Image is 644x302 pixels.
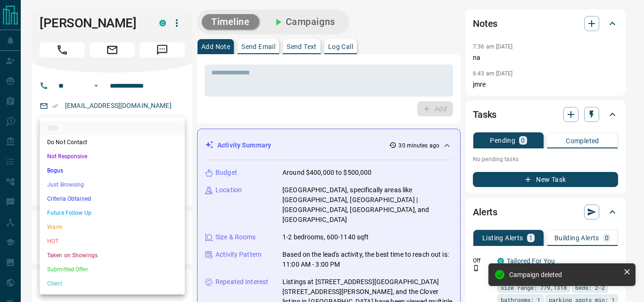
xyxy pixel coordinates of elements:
li: HOT [40,234,185,248]
li: Submitted Offer [40,262,185,277]
li: Taken on Showings [40,248,185,262]
li: Not Responsive [40,149,185,163]
li: Criteria Obtained [40,192,185,206]
li: Bogus [40,163,185,178]
li: Just Browsing [40,178,185,192]
li: Client [40,277,185,291]
li: Future Follow Up [40,206,185,220]
li: Do Not Contact [40,135,185,149]
div: Campaign deleted [509,271,619,278]
li: Warm [40,220,185,234]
